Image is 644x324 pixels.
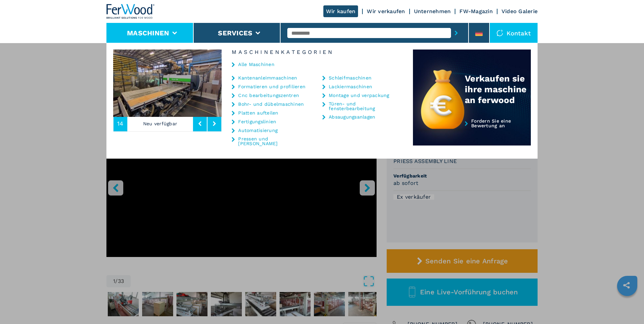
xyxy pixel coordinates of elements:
[127,116,193,131] p: Neu verfügbar
[238,93,299,98] a: Cnc bearbeitungszentren
[238,84,305,89] a: Formatieren und profilieren
[238,62,275,67] a: Alle Maschinen
[127,29,169,37] button: Maschinen
[238,75,297,80] a: Kantenanleimmaschinen
[459,8,493,14] a: FW-Magazin
[413,119,531,146] a: Fordern Sie eine Bewertung an
[502,8,538,14] a: Video Galerie
[329,101,396,111] a: Türen- und fensterbearbeitung
[329,75,372,80] a: Schleifmaschinen
[238,128,278,133] a: Automatisierung
[106,4,155,19] img: Ferwood
[496,30,503,36] img: Kontakt
[414,8,451,14] a: Unternehmen
[367,8,405,14] a: Wir verkaufen
[218,29,252,37] button: Services
[323,5,358,17] a: Wir kaufen
[117,121,124,127] span: 14
[238,110,278,115] a: Platten aufteilen
[329,115,375,119] a: Absaugungsanlagen
[238,136,305,146] a: Pressen und [PERSON_NAME]
[238,119,276,124] a: Fertigungslinien
[451,25,461,41] button: submit-button
[329,84,372,89] a: Lackiermaschinen
[329,93,389,98] a: Montage und verpackung
[222,50,330,117] img: image
[113,50,222,117] img: image
[238,102,304,106] a: Bohr- und dübelmaschinen
[222,50,413,55] h6: Maschinenkategorien
[465,73,531,105] div: Verkaufen sie ihre maschine an ferwood
[490,23,538,43] div: Kontakt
